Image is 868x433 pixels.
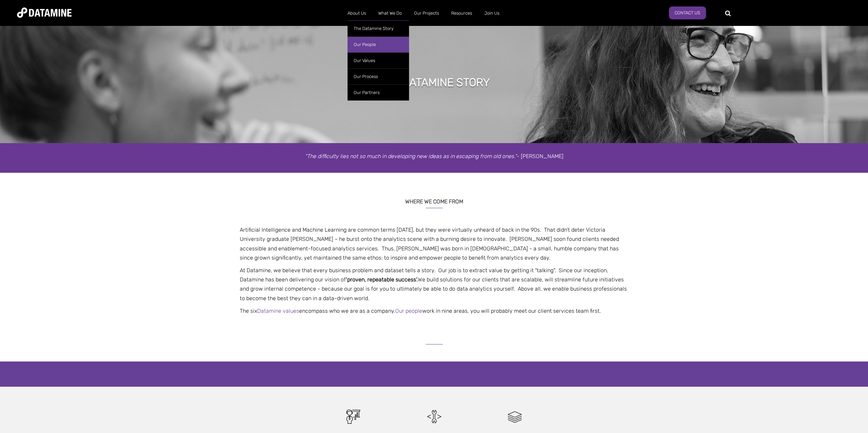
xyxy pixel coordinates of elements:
p: Artificial Intelligence and Machine Learning are common terms [DATE], but they were virtually unh... [235,225,634,262]
a: Our Partners [348,84,409,100]
img: Development.png [420,401,449,432]
a: The Datamine Story [348,20,409,36]
a: Our people [395,308,422,314]
a: Our People [348,36,409,52]
p: - [PERSON_NAME] [235,152,634,161]
p: At Datamine, we believe that every business problem and dataset tells a story. Our job is to extr... [235,266,634,303]
a: About Us [341,4,372,22]
p: The six encompass who we are as a company. work in nine areas, you will probably meet our client ... [235,306,634,315]
em: “The difficulty lies not so much in developing new ideas as in escaping from old ones.” [305,153,517,159]
a: What We Do [372,4,408,22]
a: Join Us [478,4,505,22]
a: Our Projects [408,4,445,22]
a: Our Process [348,68,409,84]
span: ‘proven, repeatable success’. [346,276,418,283]
img: Datamine [17,7,72,18]
a: Contact Us [669,6,706,19]
img: Platform.png [500,401,530,432]
img: Workshop.png [338,401,368,432]
h3: WHERE WE COME FROM [235,190,634,208]
h1: THE DATAMINE STORY [379,75,490,90]
a: Resources [445,4,478,22]
a: Datamine values [257,308,299,314]
a: Our Values [348,52,409,68]
h4: Our services [387,369,481,384]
